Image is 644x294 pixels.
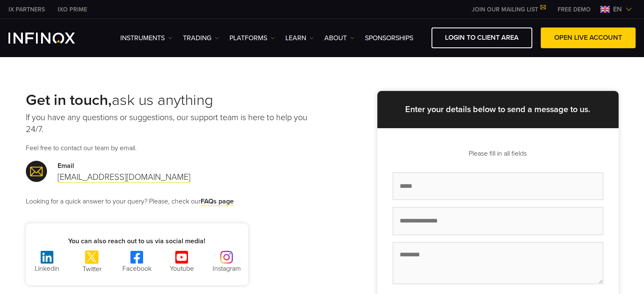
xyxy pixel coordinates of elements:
[392,148,603,159] p: Please fill in all fields
[431,27,532,48] a: LOGIN TO CLIENT AREA
[26,264,68,274] p: Linkedin
[365,33,413,43] a: SPONSORSHIPS
[26,143,322,153] p: Feel free to contact our team by email.
[610,4,625,14] span: en
[465,6,551,13] a: JOIN OUR MAILING LIST
[120,33,172,43] a: Instruments
[26,112,322,135] p: If you have any questions or suggestions, our support team is here to help you 24/7.
[71,264,113,274] p: Twitter
[201,197,234,206] a: FAQs page
[51,5,94,14] a: INFINOX
[541,27,636,48] a: OPEN LIVE ACCOUNT
[285,33,314,43] a: Learn
[405,104,590,115] strong: Enter your details below to send a message to us.
[8,33,95,44] a: INFINOX Logo
[229,33,275,43] a: PLATFORMS
[160,264,203,274] p: Youtube
[2,5,51,14] a: INFINOX
[205,264,248,274] p: Instagram
[116,264,158,274] p: Facebook
[26,196,322,206] p: Looking for a quick answer to your query? Please, check our
[183,33,219,43] a: TRADING
[26,91,322,110] h2: ask us anything
[324,33,354,43] a: ABOUT
[68,237,205,245] strong: You can also reach out to us via social media!
[58,172,191,183] a: [EMAIL_ADDRESS][DOMAIN_NAME]
[551,5,597,14] a: INFINOX MENU
[58,162,74,170] strong: Email
[26,91,112,109] strong: Get in touch,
